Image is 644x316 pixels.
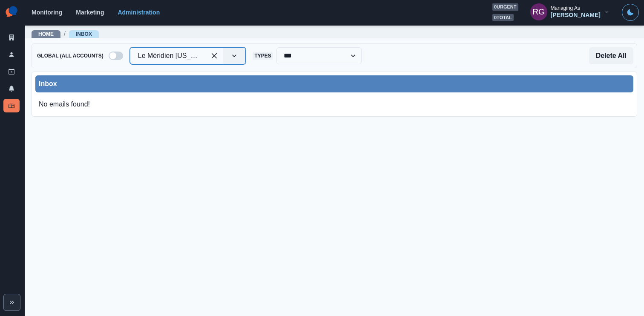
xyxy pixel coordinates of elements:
[3,31,20,44] a: Clients
[3,294,20,311] button: Expand
[39,79,630,89] div: Inbox
[492,3,518,11] span: 0 urgent
[589,47,633,64] button: Delete All
[3,48,20,61] a: Users
[35,96,93,113] p: No emails found!
[32,29,99,38] nav: breadcrumb
[532,2,545,22] div: Russel Gabiosa
[523,3,617,20] button: Managing As[PERSON_NAME]
[3,99,20,112] a: Inbox
[38,31,54,37] a: Home
[3,82,20,95] a: Notifications
[551,11,601,19] div: [PERSON_NAME]
[35,52,105,60] span: Global (All Accounts)
[76,31,92,37] a: Inbox
[118,9,160,16] a: Administration
[622,4,639,21] button: Toggle Mode
[551,5,580,11] div: Managing As
[64,29,66,38] span: /
[3,65,20,78] a: Draft Posts
[253,52,273,60] span: Types
[32,9,62,16] a: Monitoring
[207,49,221,63] div: Clear selected options
[492,14,514,21] span: 0 total
[76,9,104,16] a: Marketing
